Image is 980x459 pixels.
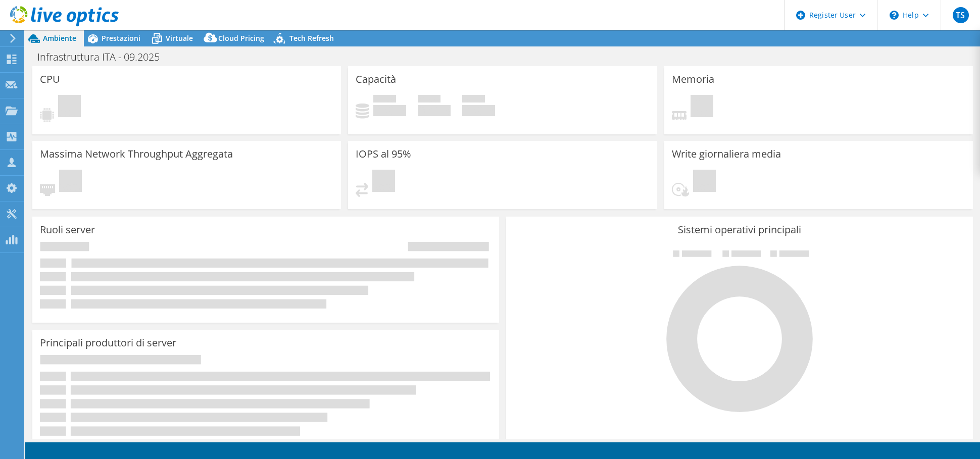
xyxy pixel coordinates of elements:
[418,105,451,116] h4: 0 GiB
[40,74,60,85] h3: CPU
[418,95,440,105] span: Disponibile
[43,33,76,43] span: Ambiente
[672,148,781,160] h3: Write giornaliera media
[58,95,81,120] span: In sospeso
[953,7,969,23] span: TS
[691,95,713,120] span: In sospeso
[890,11,899,20] svg: \n
[356,148,411,160] h3: IOPS al 95%
[372,170,395,194] span: In sospeso
[356,74,396,85] h3: Capacità
[40,337,176,348] h3: Principali produttori di server
[373,95,396,105] span: In uso
[59,170,82,194] span: In sospeso
[514,224,965,235] h3: Sistemi operativi principali
[166,33,193,43] span: Virtuale
[289,33,334,43] span: Tech Refresh
[462,105,495,116] h4: 0 GiB
[40,224,95,235] h3: Ruoli server
[40,148,233,160] h3: Massima Network Throughput Aggregata
[102,33,140,43] span: Prestazioni
[672,74,714,85] h3: Memoria
[373,105,406,116] h4: 0 GiB
[462,95,485,105] span: Totale
[218,33,264,43] span: Cloud Pricing
[693,170,716,194] span: In sospeso
[33,52,175,63] h1: Infrastruttura ITA - 09.2025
